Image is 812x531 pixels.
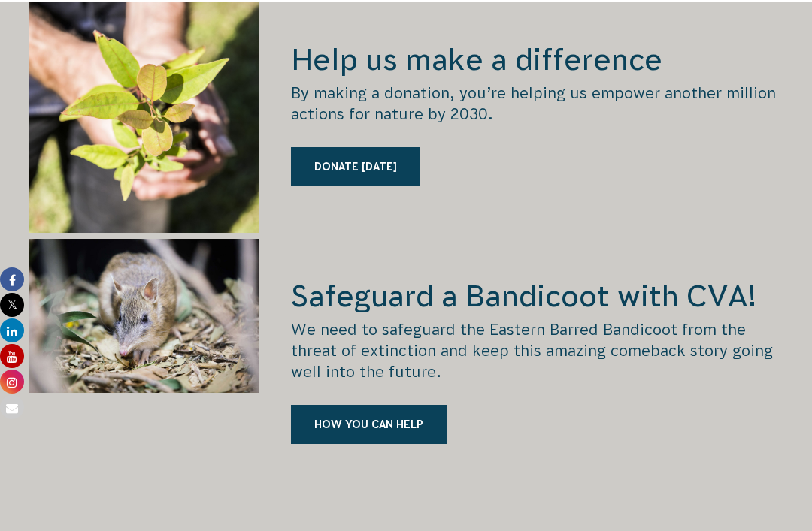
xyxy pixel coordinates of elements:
h2: Safeguard a Bandicoot with CVA! [291,276,783,315]
p: We need to safeguard the Eastern Barred Bandicoot from the threat of extinction and keep this ama... [291,319,783,382]
a: HOW YOU CAN HELP [291,405,447,444]
p: By making a donation, you’re helping us empower another million actions for nature by 2030. [291,83,783,125]
h2: Help us make a difference [291,40,783,79]
a: Donate [DATE] [291,147,420,186]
